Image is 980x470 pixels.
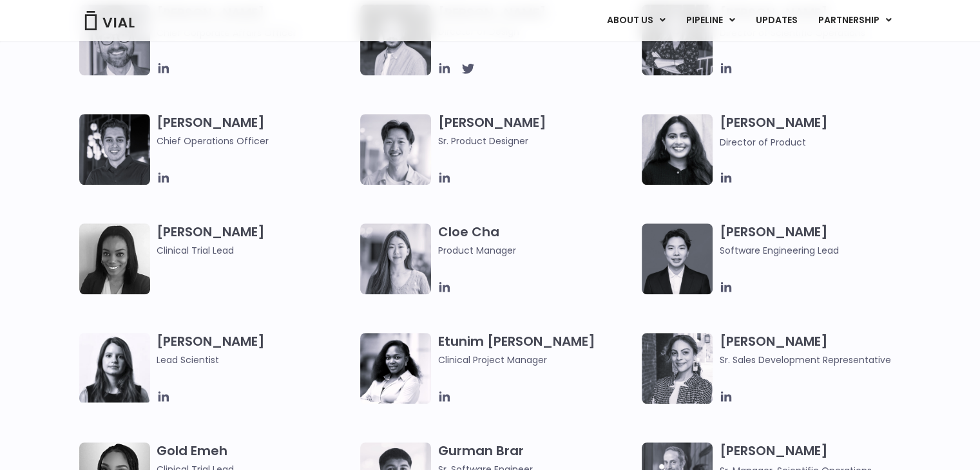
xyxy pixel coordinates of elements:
[79,223,150,294] img: A black and white photo of a woman smiling.
[437,353,635,367] span: Clinical Project Manager
[596,10,675,32] a: ABOUT USMenu Toggle
[360,223,431,294] img: Cloe
[719,223,917,258] h3: [PERSON_NAME]
[642,114,713,185] img: Smiling woman named Dhruba
[719,114,917,149] h3: [PERSON_NAME]
[437,243,635,258] span: Product Manager
[807,10,901,32] a: PARTNERSHIPMenu Toggle
[157,134,354,148] span: Chief Operations Officer
[157,114,354,148] h3: [PERSON_NAME]
[719,333,917,367] h3: [PERSON_NAME]
[719,243,917,258] span: Software Engineering Lead
[360,333,431,404] img: Image of smiling woman named Etunim
[675,10,744,32] a: PIPELINEMenu Toggle
[719,353,917,367] span: Sr. Sales Development Representative
[79,114,150,185] img: Headshot of smiling man named Josh
[157,223,354,258] h3: [PERSON_NAME]
[437,223,635,258] h3: Cloe Cha
[642,333,713,404] img: Smiling woman named Gabriella
[84,11,135,30] img: Vial Logo
[437,134,635,148] span: Sr. Product Designer
[157,333,354,367] h3: [PERSON_NAME]
[157,353,354,367] span: Lead Scientist
[157,243,354,258] span: Clinical Trial Lead
[745,10,807,32] a: UPDATES
[719,136,805,149] span: Director of Product
[437,114,635,148] h3: [PERSON_NAME]
[437,333,635,367] h3: Etunim [PERSON_NAME]
[360,114,431,185] img: Brennan
[79,333,150,402] img: Headshot of smiling woman named Elia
